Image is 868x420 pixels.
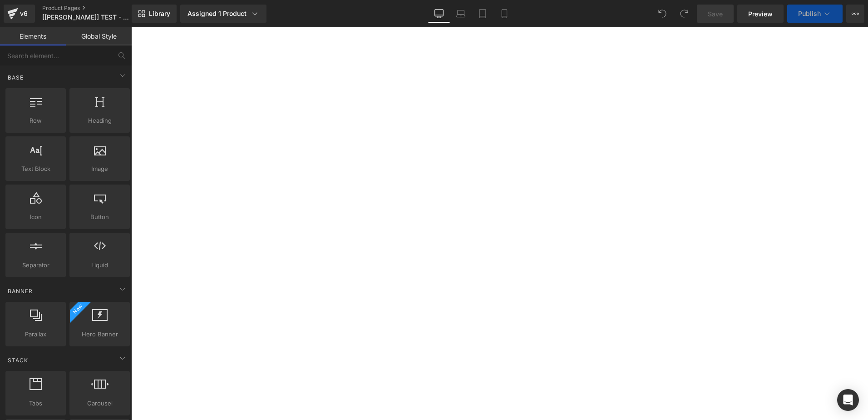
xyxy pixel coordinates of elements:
a: Tablet [472,5,493,23]
div: v6 [18,8,30,20]
span: Text Block [8,164,63,174]
a: Preview [737,5,784,23]
span: Preview [748,9,773,19]
span: Parallax [8,330,63,339]
span: Image [72,164,127,174]
a: New Library [132,5,177,23]
span: Publish [798,10,821,17]
span: Stack [7,356,29,365]
span: Banner [7,287,34,295]
a: Mobile [493,5,515,23]
a: Product Pages [42,5,147,12]
a: Laptop [450,5,472,23]
button: Redo [675,5,693,23]
span: Hero Banner [72,330,127,339]
span: Library [149,10,170,18]
div: Open Intercom Messenger [837,389,859,411]
button: More [846,5,864,23]
span: Button [72,212,127,222]
span: Carousel [72,399,127,408]
span: Liquid [72,260,127,270]
span: [[PERSON_NAME]] TEST - DTF Format 56 x 100cm avec photo descendante [42,14,129,21]
span: Icon [8,212,63,222]
span: Heading [72,116,127,125]
span: Tabs [8,399,63,408]
span: Row [8,116,63,125]
span: Save [708,9,723,19]
a: Desktop [428,5,450,23]
button: Undo [653,5,671,23]
a: v6 [4,5,35,23]
button: Publish [787,5,843,23]
div: Assigned 1 Product [187,9,259,18]
a: Global Style [66,27,132,45]
span: Separator [8,260,63,270]
span: Base [7,73,25,82]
